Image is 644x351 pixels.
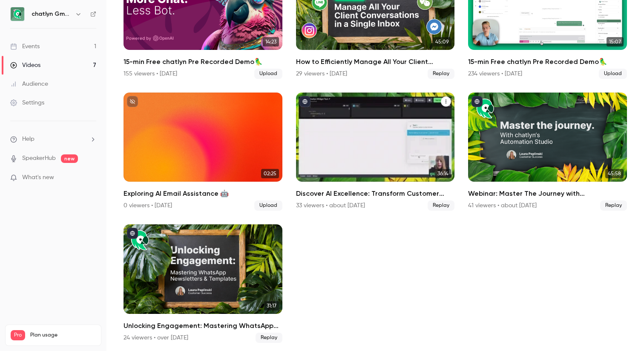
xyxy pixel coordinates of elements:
[22,154,56,163] a: SpeakerHub
[86,174,96,182] iframe: Noticeable Trigger
[296,189,455,199] h2: Discover AI Excellence: Transform Customer Engagement with [PERSON_NAME]’s AI Chatbot
[124,201,172,210] div: 0 viewers • [DATE]
[10,80,48,88] div: Audience
[22,135,34,144] span: Help
[32,10,72,18] h6: chatlyn GmbH
[11,7,24,21] img: chatlyn GmbH
[10,61,40,70] div: Videos
[468,93,627,211] a: 45:58Webinar: Master The Journey with [PERSON_NAME]’s Automation Studio! 🌟41 viewers • about [DAT...
[599,69,627,79] span: Upload
[254,69,282,79] span: Upload
[296,70,347,78] div: 29 viewers • [DATE]
[296,93,455,211] a: 36:14Discover AI Excellence: Transform Customer Engagement with [PERSON_NAME]’s AI Chatbot33 view...
[124,321,282,331] h2: Unlocking Engagement: Mastering WhatsApp Newsletters & Templates with chatlyn
[607,37,624,46] span: 15:07
[22,173,54,182] span: What's new
[30,332,96,339] span: Plan usage
[296,93,455,211] li: Discover AI Excellence: Transform Customer Engagement with chatlyn’s AI Chatbot
[61,154,78,163] span: new
[256,333,282,343] span: Replay
[428,69,454,79] span: Replay
[127,96,138,107] button: unpublished
[428,200,454,211] span: Replay
[468,70,522,78] div: 234 viewers • [DATE]
[11,330,25,340] span: Pro
[296,57,455,67] h2: How to Efficiently Manage All Your Client Conversations in a Single Inbox
[254,200,282,211] span: Upload
[10,135,96,144] li: help-dropdown-opener
[124,334,188,342] div: 24 viewers • over [DATE]
[124,57,282,67] h2: 15-min Free chatlyn Pre Recorded Demo🦜
[468,57,627,67] h2: 15-min Free chatlyn Pre Recorded Demo🦜
[468,93,627,211] li: Webinar: Master The Journey with chatlyn’s Automation Studio! 🌟
[263,37,279,46] span: 14:23
[124,189,282,199] h2: Exploring AI Email Assistance 🤖
[261,169,279,178] span: 02:25
[468,189,627,199] h2: Webinar: Master The Journey with [PERSON_NAME]’s Automation Studio! 🌟
[124,93,282,211] li: Exploring AI Email Assistance 🤖
[124,224,282,343] li: Unlocking Engagement: Mastering WhatsApp Newsletters & Templates with chatlyn
[124,93,282,211] a: 02:25Exploring AI Email Assistance 🤖0 viewers • [DATE]Upload
[600,200,627,211] span: Replay
[127,228,138,239] button: published
[468,201,537,210] div: 41 viewers • about [DATE]
[433,37,451,46] span: 45:09
[299,96,310,107] button: published
[605,169,624,178] span: 45:58
[435,169,451,178] span: 36:14
[296,201,365,210] div: 33 viewers • about [DATE]
[10,99,44,107] div: Settings
[471,96,483,107] button: published
[124,70,177,78] div: 155 viewers • [DATE]
[124,224,282,343] a: 31:17Unlocking Engagement: Mastering WhatsApp Newsletters & Templates with chatlyn24 viewers • ov...
[10,42,40,51] div: Events
[264,301,279,310] span: 31:17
